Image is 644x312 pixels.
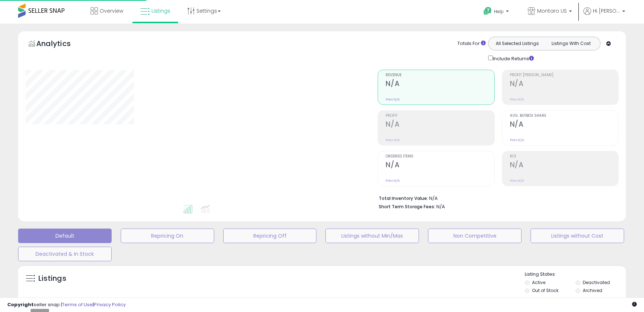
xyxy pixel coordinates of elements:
[7,301,126,308] div: seller snap | |
[18,229,112,243] button: Default
[593,7,620,15] span: Hi [PERSON_NAME]
[386,178,400,183] small: Prev: N/A
[151,7,170,15] span: Listings
[7,301,34,308] strong: Copyright
[428,229,522,243] button: Non Competitive
[100,7,123,15] span: Overview
[510,73,618,77] span: Profit [PERSON_NAME]
[457,40,486,47] div: Totals For
[510,114,618,118] span: Avg. Buybox Share
[386,120,494,130] h2: N/A
[386,138,400,142] small: Prev: N/A
[223,229,317,243] button: Repricing Off
[510,161,618,171] h2: N/A
[386,97,400,102] small: Prev: N/A
[478,1,516,24] a: Help
[379,195,428,201] b: Total Inventory Value:
[436,203,445,210] span: N/A
[510,79,618,89] h2: N/A
[537,7,567,15] span: Montaro US
[121,229,214,243] button: Repricing On
[325,229,419,243] button: Listings without Min/Max
[379,193,613,202] li: N/A
[483,7,492,16] i: Get Help
[483,54,543,62] div: Include Returns
[544,39,598,48] button: Listings With Cost
[510,97,524,102] small: Prev: N/A
[386,73,494,77] span: Revenue
[386,114,494,118] span: Profit
[510,138,524,142] small: Prev: N/A
[494,8,504,15] span: Help
[36,38,85,50] h5: Analytics
[510,120,618,130] h2: N/A
[510,178,524,183] small: Prev: N/A
[583,7,625,24] a: Hi [PERSON_NAME]
[490,39,544,48] button: All Selected Listings
[386,155,494,159] span: Ordered Items
[386,79,494,89] h2: N/A
[510,155,618,159] span: ROI
[379,204,435,210] b: Short Term Storage Fees:
[18,247,112,261] button: Deactivated & In Stock
[386,161,494,171] h2: N/A
[531,229,624,243] button: Listings without Cost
